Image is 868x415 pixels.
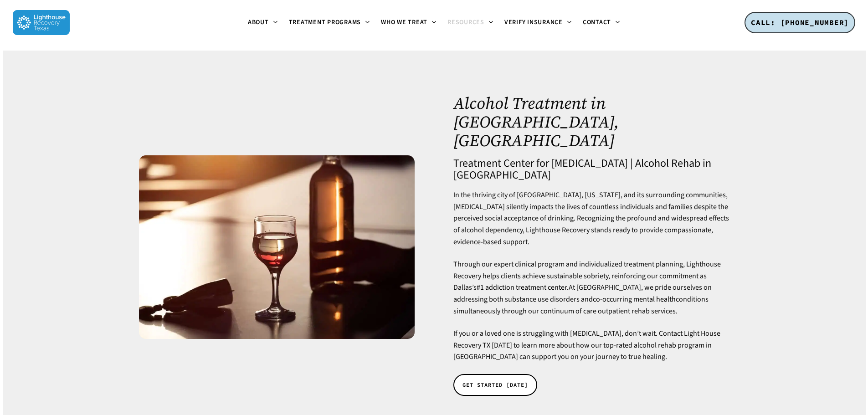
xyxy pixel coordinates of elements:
[381,18,427,27] span: Who We Treat
[499,19,577,26] a: Verify Insurance
[442,19,499,26] a: Resources
[453,259,729,328] p: Through our expert clinical program and individualized treatment planning, Lighthouse Recovery he...
[462,380,528,389] span: GET STARTED [DATE]
[453,328,729,363] p: If you or a loved one is struggling with [MEDICAL_DATA], don’t wait. Contact Light House Recovery...
[583,18,611,27] span: Contact
[453,94,729,150] h1: Alcohol Treatment in [GEOGRAPHIC_DATA], [GEOGRAPHIC_DATA]
[248,18,269,27] span: About
[593,294,676,304] a: co-occurring mental health
[477,282,569,292] a: #1 addiction treatment center.
[242,19,283,26] a: About
[283,19,376,26] a: Treatment Programs
[375,19,442,26] a: Who We Treat
[13,10,70,35] img: Lighthouse Recovery Texas
[453,190,729,259] p: In the thriving city of [GEOGRAPHIC_DATA], [US_STATE], and its surrounding communities, [MEDICAL_...
[504,18,563,27] span: Verify Insurance
[447,18,484,27] span: Resources
[289,18,361,27] span: Treatment Programs
[751,18,849,27] span: CALL: [PHONE_NUMBER]
[453,158,729,181] h4: Treatment Center for [MEDICAL_DATA] | Alcohol Rehab in [GEOGRAPHIC_DATA]
[453,374,537,396] a: GET STARTED [DATE]
[745,12,855,34] a: CALL: [PHONE_NUMBER]
[577,19,626,26] a: Contact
